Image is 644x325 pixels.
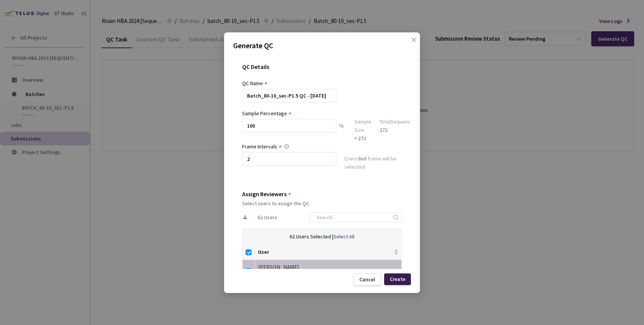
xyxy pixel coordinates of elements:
[242,191,287,197] div: Assign Reviewers
[242,63,402,79] div: QC Details
[258,249,392,255] span: User
[357,155,366,162] strong: 2nd
[359,276,375,282] div: Cancel
[242,109,287,117] div: Sample Percentage
[380,117,416,126] div: Total Sequences
[242,79,263,87] div: QC Name
[290,233,333,240] span: 62 Users Selected |
[233,40,411,51] p: Generate QC
[345,154,402,172] div: Every frame will be selected
[390,276,405,282] div: Create
[336,119,346,142] div: %
[242,200,402,206] div: Select users to assign the QC
[333,233,354,240] span: Select All
[242,152,336,166] input: Enter frame interval
[258,263,398,272] div: [PERSON_NAME]
[242,119,336,133] input: e.g. 10
[380,126,416,134] div: 272
[255,245,402,260] th: User
[354,117,371,134] div: Sample Size
[411,37,417,58] span: close
[312,213,392,222] input: Search
[242,142,277,151] div: Frame Intervals
[258,214,277,220] span: 62 Users
[403,37,415,49] button: Close
[354,134,371,142] div: = 272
